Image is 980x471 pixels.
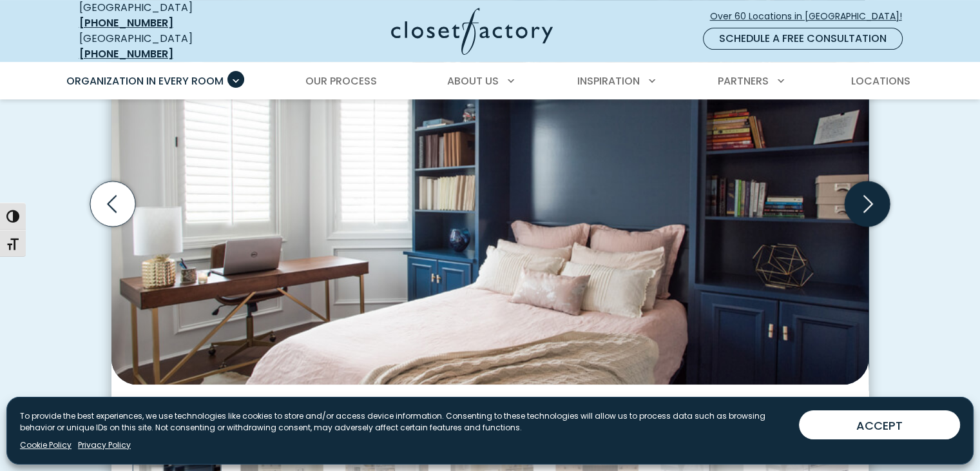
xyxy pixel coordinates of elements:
[305,74,377,88] span: Our Process
[709,5,913,28] a: Over 60 Locations in [GEOGRAPHIC_DATA]!
[79,46,173,61] a: [PHONE_NUMBER]
[577,74,640,88] span: Inspiration
[79,15,173,30] a: [PHONE_NUMBER]
[391,8,553,55] img: Closet Factory Logo
[78,439,131,451] a: Privacy Policy
[840,176,895,232] button: Next slide
[718,74,769,88] span: Partners
[703,28,903,50] a: Schedule a Free Consultation
[799,410,960,439] button: ACCEPT
[850,74,910,88] span: Locations
[57,63,923,99] nav: Primary Menu
[85,176,140,232] button: Previous slide
[79,31,266,62] div: [GEOGRAPHIC_DATA]
[447,74,499,88] span: About Us
[66,74,224,88] span: Organization in Every Room
[20,439,72,451] a: Cookie Policy
[710,10,912,23] span: Over 60 Locations in [GEOGRAPHIC_DATA]!
[20,410,789,434] p: To provide the best experiences, we use technologies like cookies to store and/or access device i...
[111,385,869,421] figcaption: Wall bed in open position with custom blue painted raised panel cabinetry. Includes full-height s...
